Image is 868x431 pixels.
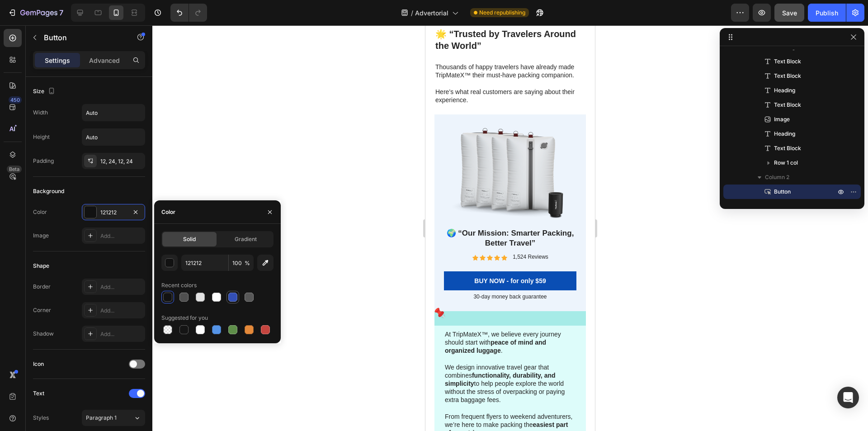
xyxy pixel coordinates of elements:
span: Row 1 col [774,158,798,167]
button: Save [774,4,804,22]
div: Add... [100,283,143,291]
input: Auto [82,129,145,145]
strong: easiest part of your trip [19,396,142,411]
div: 450 [9,96,22,104]
span: Image [774,115,790,124]
span: Button [774,187,791,196]
input: Auto [82,104,145,121]
div: Height [33,133,50,141]
div: Color [33,208,47,216]
p: From frequent flyers to weekend adventurers, we’re here to make packing the [19,379,150,412]
div: Width [33,109,48,117]
span: Heading [774,129,795,138]
span: / [411,8,413,18]
p: 7 [59,7,63,18]
span: Column 2 [765,173,789,182]
span: Text Block [774,144,801,153]
div: Size [33,85,57,98]
p: Advanced [89,56,120,65]
span: Paragraph 1 [86,414,117,422]
div: Recent colors [161,281,197,289]
span: Text Block [774,57,801,66]
div: Undo/Redo [170,4,207,22]
p: Button [44,32,121,43]
div: 121212 [100,208,127,217]
div: Publish [816,8,838,18]
div: Corner [33,306,51,314]
div: Open Intercom Messenger [837,387,859,408]
input: Eg: FFFFFF [181,255,228,271]
span: Heading [774,86,795,95]
span: Solid [183,235,196,243]
span: Advertorial [415,8,448,18]
button: Publish [808,4,846,22]
div: Beta [7,166,22,173]
div: Border [33,283,51,291]
span: Text Block [774,100,801,109]
div: Icon [33,360,44,368]
div: Padding [33,157,54,165]
span: Text Block [774,71,801,81]
div: Styles [33,414,49,422]
div: Add... [100,307,143,315]
div: Shadow [33,330,54,338]
div: Shape [33,262,49,270]
span: Gradient [235,235,257,243]
span: % [245,259,250,267]
span: Save [782,9,797,17]
button: Paragraph 1 [82,410,145,426]
div: 12, 24, 12, 24 [100,157,143,166]
span: Need republishing [479,9,525,17]
div: Suggested for you [161,314,208,322]
div: Image [33,232,49,240]
iframe: Design area [425,25,595,431]
p: Settings [45,56,70,65]
div: Background [33,187,64,195]
div: Text [33,389,44,398]
div: Add... [100,330,143,338]
div: Add... [100,232,143,240]
button: 7 [4,4,67,22]
div: Color [161,208,175,216]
